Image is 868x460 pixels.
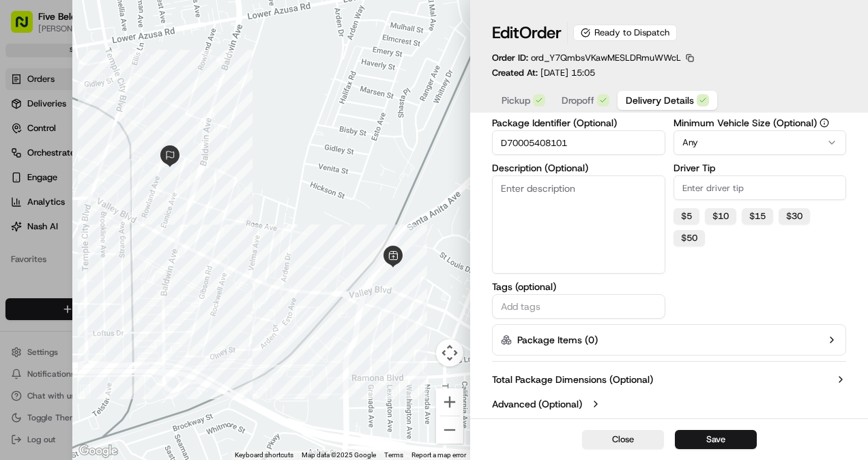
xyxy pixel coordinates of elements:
button: $5 [674,208,699,225]
span: Map data ©2025 Google [302,451,376,459]
a: Open this area in Google Maps (opens a new window) [76,442,121,460]
button: Start new chat [232,134,248,150]
button: $15 [742,208,773,225]
a: Terms (opens in new tab) [384,451,403,459]
a: Powered byPylon [96,230,165,241]
div: We're available if you need us! [46,143,173,154]
img: Nash [14,13,41,40]
input: Add tags [498,298,659,315]
label: Total Package Dimensions (Optional) [492,373,653,386]
input: Enter package identifier [492,130,665,155]
input: Got a question? Start typing here... [35,87,246,102]
span: API Documentation [129,197,219,211]
p: Created At: [492,67,595,79]
button: Zoom in [436,388,463,416]
button: $50 [674,230,705,246]
button: Close [582,430,664,449]
a: 💻API Documentation [110,192,225,216]
label: Advanced (Optional) [492,397,582,411]
div: Ready to Dispatch [573,25,677,41]
img: Google [76,442,121,460]
div: Start new chat [46,130,224,143]
button: Advanced (Optional) [492,397,846,411]
button: Package Items (0) [492,324,846,356]
span: Knowledge Base [27,197,104,211]
span: Pickup [502,94,530,107]
label: Tags (optional) [492,282,665,291]
label: Description (Optional) [492,163,665,173]
span: Dropoff [562,94,594,107]
img: 1736555255976-a54dd68f-1ca7-489b-9aae-adbdc363a1c4 [14,130,38,154]
input: Enter driver tip [674,175,847,200]
button: Zoom out [436,416,463,444]
button: Total Package Dimensions (Optional) [492,373,846,386]
label: Driver Tip [674,163,847,173]
button: Minimum Vehicle Size (Optional) [820,118,829,128]
p: Welcome 👋 [14,54,248,76]
button: Save [675,430,757,449]
label: Package Identifier (Optional) [492,118,665,128]
button: Keyboard shortcuts [235,450,293,460]
button: $10 [705,208,736,225]
span: ord_Y7QmbsVKawMESLDRmuWWcL [531,52,681,63]
span: Pylon [136,231,165,241]
span: Delivery Details [626,94,694,107]
div: 💻 [115,199,126,210]
a: 📗Knowledge Base [8,192,110,216]
p: Order ID: [492,52,681,64]
label: Minimum Vehicle Size (Optional) [674,118,847,128]
label: Package Items ( 0 ) [517,333,598,347]
span: [DATE] 15:05 [540,67,595,78]
button: Map camera controls [436,339,463,366]
span: Order [519,22,562,44]
button: $30 [779,208,810,225]
div: 📗 [14,199,25,210]
h1: Edit [492,22,562,44]
a: Report a map error [411,451,466,459]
